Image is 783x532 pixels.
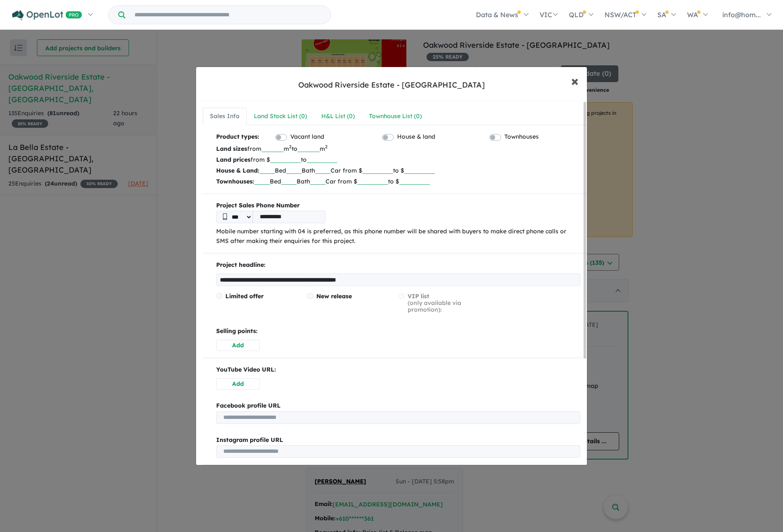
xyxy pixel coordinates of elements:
[289,144,292,150] sup: 2
[369,111,422,121] div: Townhouse List ( 0 )
[216,227,580,247] p: Mobile number starting with 04 is preferred, as this phone number will be shared with buyers to m...
[216,402,281,409] b: Facebook profile URL
[216,176,580,187] p: Bed Bath Car from $ to $
[216,167,259,174] b: House & Land:
[504,132,539,142] label: Townhouses
[216,154,580,165] p: from $ to
[225,292,264,300] span: Limited offer
[216,260,580,270] p: Project headline:
[216,178,254,185] b: Townhouses:
[216,378,260,390] button: Add
[216,132,259,143] b: Product types:
[216,436,283,444] b: Instagram profile URL
[127,6,329,24] input: Try estate name, suburb, builder or developer
[216,365,580,375] p: YouTube Video URL:
[290,132,324,142] label: Vacant land
[216,145,247,152] b: Land sizes
[298,80,485,90] div: Oakwood Riverside Estate - [GEOGRAPHIC_DATA]
[216,340,260,351] button: Add
[216,143,580,154] p: from m to m
[254,111,307,121] div: Land Stock List ( 0 )
[216,201,580,211] b: Project Sales Phone Number
[12,10,82,21] img: Openlot PRO Logo White
[571,72,579,90] span: ×
[325,144,328,150] sup: 2
[216,156,251,163] b: Land prices
[397,132,435,142] label: House & land
[722,10,761,19] span: info@hom...
[321,111,355,121] div: H&L List ( 0 )
[216,165,580,176] p: Bed Bath Car from $ to $
[210,111,240,121] div: Sales Info
[316,292,352,300] span: New release
[223,213,227,220] img: Phone icon
[216,326,580,336] p: Selling points:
